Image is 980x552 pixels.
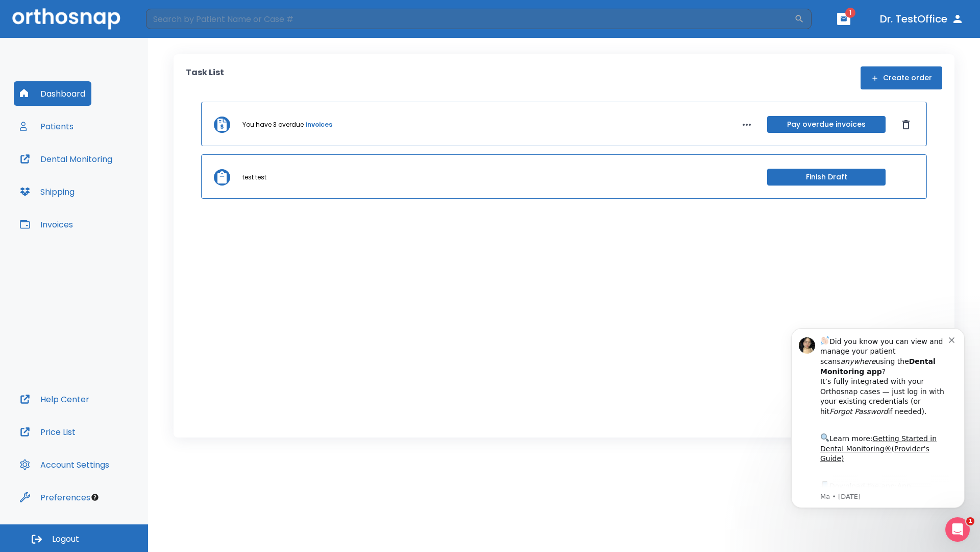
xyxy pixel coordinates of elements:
[306,120,332,129] a: invoices
[767,116,886,133] button: Pay overdue invoices
[186,66,224,89] p: Task List
[845,8,855,18] span: 1
[44,179,173,189] p: Message from Ma, sent 3w ago
[14,387,95,411] button: Help Center
[14,147,118,171] button: Dental Monitoring
[776,313,980,524] iframe: Intercom notifications message
[861,66,942,89] button: Create order
[12,8,120,29] img: Orthosnap
[876,10,968,28] button: Dr. TestOffice
[14,485,96,510] button: Preferences
[945,517,970,542] iframe: Intercom live chat
[14,114,80,139] button: Patients
[146,9,794,29] input: Search by Patient Name or Case #
[90,493,100,502] div: Tooltip anchor
[44,169,135,188] a: App Store
[898,117,914,133] button: Dismiss
[173,22,181,30] button: Dismiss notification
[52,534,79,545] span: Logout
[242,173,266,182] p: test test
[966,517,974,525] span: 1
[14,420,82,444] button: Price List
[242,120,304,129] p: You have 3 overdue
[14,81,91,106] button: Dashboard
[14,212,79,237] button: Invoices
[44,167,173,219] div: Download the app: | ​ Let us know if you need help getting started!
[767,169,886,186] button: Finish Draft
[14,452,115,477] button: Account Settings
[14,179,81,204] button: Shipping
